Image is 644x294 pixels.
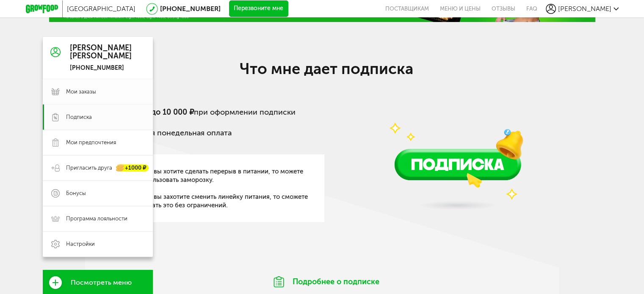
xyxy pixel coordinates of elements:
[43,206,153,231] a: Программа лояльности
[70,64,132,72] div: [PHONE_NUMBER]
[157,60,496,78] h2: Что мне дает подписка
[43,155,153,181] a: Пригласить друга +1000 ₽
[66,240,95,248] span: Настройки
[124,128,232,137] span: Удобная понедельная оплата
[43,79,153,104] a: Мои заказы
[116,165,149,172] div: +1000 ₽
[43,181,153,206] a: Бонусы
[66,88,96,96] span: Мои заказы
[151,107,194,117] b: до 10 000 ₽
[71,279,132,286] span: Посмотреть меню
[43,130,153,155] a: Мои предпочтения
[66,139,116,146] span: Мои предпочтения
[43,231,153,257] a: Настройки
[66,113,92,121] span: Подписка
[66,164,112,172] span: Пригласить друга
[67,5,135,13] span: [GEOGRAPHIC_DATA]
[43,104,153,130] a: Подписка
[70,44,132,61] div: [PERSON_NAME] [PERSON_NAME]
[558,5,611,13] span: [PERSON_NAME]
[367,59,549,219] img: vUQQD42TP1CeN4SU.png
[229,0,288,17] button: Перезвоните мне
[160,5,221,13] a: [PHONE_NUMBER]
[138,167,312,209] span: Если вы хотите сделать перерыв в питании, то можете использовать заморозку. Если вы захотите смен...
[66,190,86,197] span: Бонусы
[66,215,127,223] span: Программа лояльности
[124,107,296,117] span: Скидку при оформлении подписки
